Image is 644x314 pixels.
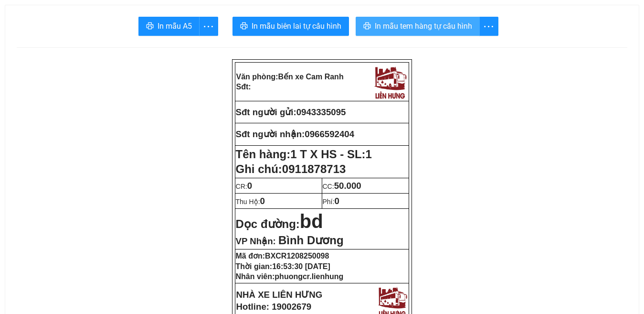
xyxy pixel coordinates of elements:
[278,73,344,81] span: Bến xe Cam Ranh
[236,252,329,260] strong: Mã đơn:
[200,21,218,32] span: more
[236,302,312,312] strong: Hotline: 19002679
[252,20,341,32] span: In mẫu biên lai tự cấu hình
[146,22,154,31] span: printer
[272,262,330,271] span: 16:53:30 [DATE]
[236,107,296,117] strong: Sđt người gửi:
[236,262,330,271] strong: Thời gian:
[265,252,329,260] span: BXCR1208250098
[260,196,265,206] span: 0
[236,236,276,246] span: VP Nhận:
[240,22,248,31] span: printer
[232,17,349,36] button: printerIn mẫu biên lai tự cấu hình
[480,21,498,32] span: more
[236,129,305,139] strong: Sđt người nhận:
[158,20,192,32] span: In mẫu A5
[334,181,361,191] span: 50.000
[305,129,354,139] span: 0966592404
[236,217,323,230] strong: Dọc đường:
[372,64,408,100] img: logo
[278,234,344,247] span: Bình Dương
[290,148,372,161] span: 1 T X HS - SL:
[300,211,323,232] span: bd
[356,17,480,36] button: printerIn mẫu tem hàng tự cấu hình
[236,162,346,175] span: Ghi chú:
[479,17,498,36] button: more
[199,17,218,36] button: more
[363,22,371,31] span: printer
[236,290,323,300] strong: NHÀ XE LIÊN HƯNG
[236,148,372,161] strong: Tên hàng:
[138,17,200,36] button: printerIn mẫu A5
[236,73,344,81] strong: Văn phòng:
[323,198,339,206] span: Phí:
[282,162,346,175] span: 0911878713
[236,198,265,206] span: Thu Hộ:
[296,107,346,117] span: 0943335095
[274,272,343,281] span: phuongcr.lienhung
[236,183,253,190] span: CR:
[236,272,344,281] strong: Nhân viên:
[366,148,372,161] span: 1
[375,20,472,32] span: In mẫu tem hàng tự cấu hình
[323,183,361,190] span: CC:
[334,196,339,206] span: 0
[247,181,252,191] span: 0
[236,83,251,91] strong: Sđt:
